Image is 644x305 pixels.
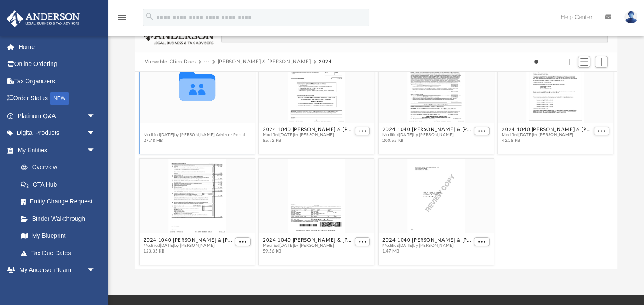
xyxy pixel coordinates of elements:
button: Digital Tax Organizer [143,126,245,132]
input: Column size [508,59,564,65]
span: 200.55 KB [382,138,472,144]
button: Decrease column size [500,59,506,65]
span: Modified [DATE] by [PERSON_NAME] [263,132,353,138]
button: Switch to List View [578,56,591,68]
a: Tax Organizers [6,72,108,90]
span: 59.56 KB [263,249,353,254]
span: 27.78 MB [143,138,245,144]
a: Overview [12,159,108,176]
span: 1.47 MB [382,249,472,254]
button: 2024 1040 [PERSON_NAME] & [PERSON_NAME] authorization - please sign.pdf [382,126,472,132]
button: 2024 [319,58,332,66]
span: Modified [DATE] by [PERSON_NAME] [143,243,233,249]
span: 42.28 KB [502,138,592,144]
a: Entity Change Request [12,193,108,210]
span: arrow_drop_down [87,141,104,159]
a: My Anderson Teamarrow_drop_down [6,262,104,279]
button: Add [595,56,608,68]
button: More options [355,126,370,135]
span: arrow_drop_down [87,125,104,142]
img: Anderson Advisors Platinum Portal [4,10,82,27]
a: Binder Walkthrough [12,210,108,227]
a: Platinum Q&Aarrow_drop_down [6,107,108,125]
button: ··· [204,58,209,66]
img: User Pic [624,11,637,23]
button: 2024 1040 [PERSON_NAME] & [PERSON_NAME] - AZ Form 140V Payment Voucher.pdf [263,126,353,132]
a: My Blueprint [12,227,104,245]
button: Increase column size [567,59,573,65]
span: Modified [DATE] by [PERSON_NAME] [382,132,472,138]
a: My Entitiesarrow_drop_down [6,141,108,159]
button: Viewable-ClientDocs [145,58,196,66]
button: More options [474,126,490,135]
button: 2024 1040 [PERSON_NAME] & [PERSON_NAME] Instructions.pdf [502,126,592,132]
a: menu [117,16,127,23]
span: 85.72 KB [263,138,353,144]
button: More options [235,237,251,246]
a: Order StatusNEW [6,90,108,108]
span: Modified [DATE] by [PERSON_NAME] Advisors Portal [143,132,245,138]
button: More options [355,237,370,246]
span: Modified [DATE] by [PERSON_NAME] [263,243,353,249]
div: NEW [50,92,69,105]
button: 2024 1040 [PERSON_NAME] & [PERSON_NAME] - Review Copy.pdf [382,237,472,243]
a: Tax Due Dates [12,244,108,262]
i: search [145,12,154,21]
i: menu [117,12,127,23]
span: 123.35 KB [143,249,233,254]
button: 2024 1040 [PERSON_NAME] & [PERSON_NAME] - Form PV Payment Voucher.pdf [263,237,353,243]
a: Digital Productsarrow_drop_down [6,125,108,142]
span: Modified [DATE] by [PERSON_NAME] [382,243,472,249]
a: Home [6,38,108,56]
button: More options [474,237,490,246]
span: Modified [DATE] by [PERSON_NAME] [502,132,592,138]
span: arrow_drop_down [87,262,104,279]
span: arrow_drop_down [87,107,104,125]
a: Online Ordering [6,56,108,73]
button: 2024 1040 [PERSON_NAME] & [PERSON_NAME] - Form 1040-ES Estimated Tax Voucher.pdf [143,237,233,243]
button: More options [594,126,609,135]
a: CTA Hub [12,176,108,193]
div: grid [135,72,617,269]
button: [PERSON_NAME] & [PERSON_NAME] [218,58,311,66]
